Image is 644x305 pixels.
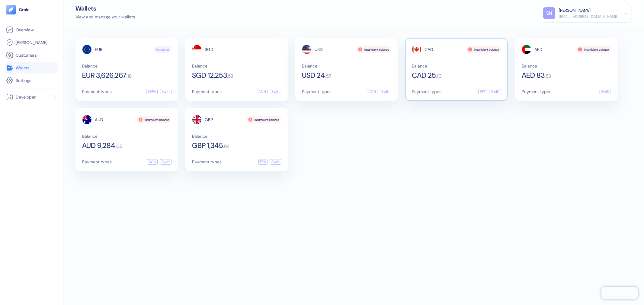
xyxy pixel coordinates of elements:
[16,27,34,33] span: Overview
[522,72,545,79] span: AED 83
[95,118,103,122] span: AUD
[82,64,171,68] span: Balance
[601,287,638,299] iframe: Chatra live chat
[380,89,391,94] div: Swift
[412,90,441,94] span: Payment types
[559,14,618,19] div: [EMAIL_ADDRESS][DOMAIN_NAME]
[466,46,501,53] div: Insufficient balance
[75,14,135,20] div: View and manage your wallets
[205,47,213,52] span: SGD
[257,89,268,94] div: ACH
[425,47,433,52] span: CAD
[192,160,222,164] span: Payment types
[576,46,611,53] div: Insufficient balance
[75,5,135,11] div: Wallets
[16,52,37,58] span: Customers
[6,64,57,71] a: Wallets
[82,72,127,79] span: EUR 3,626,267
[95,47,102,52] span: EUR
[559,7,591,14] div: [PERSON_NAME]
[82,134,171,138] span: Balance
[82,160,112,164] span: Payment types
[6,52,57,59] a: Customers
[6,77,57,84] a: Settings
[357,46,391,53] div: Insufficient balance
[522,64,611,68] span: Balance
[82,142,115,149] span: AUD 9,284
[522,90,551,94] span: Payment types
[115,144,122,149] span: . 05
[19,8,30,12] img: logo
[534,47,543,52] span: AED
[600,89,611,94] div: Swift
[82,90,112,94] span: Payment types
[6,5,16,14] img: logo-tablet-V2.svg
[156,47,169,52] span: Functional
[315,47,323,52] span: USD
[16,77,31,83] span: Settings
[412,64,501,68] span: Balance
[302,90,332,94] span: Payment types
[247,116,281,123] div: Insufficient balance
[146,89,158,94] div: SEPA
[192,64,281,68] span: Balance
[192,142,223,149] span: GBP 1,345
[543,7,555,19] div: SN
[16,65,30,71] span: Wallets
[227,74,233,79] span: . 52
[205,118,213,122] span: GBP
[302,64,391,68] span: Balance
[192,72,227,79] span: SGD 12,253
[325,74,331,79] span: . 57
[6,26,57,33] a: Overview
[160,159,171,165] div: Swift
[545,74,551,79] span: . 53
[270,159,281,165] div: Swift
[223,144,230,149] span: . 64
[160,89,171,94] div: Swift
[16,94,36,100] span: Developer
[270,89,281,94] div: Swift
[436,74,442,79] span: . 10
[192,134,281,138] span: Balance
[490,89,501,94] div: Swift
[137,116,171,123] div: Insufficient balance
[6,39,57,46] a: [PERSON_NAME]
[127,74,132,79] span: . 18
[192,90,222,94] span: Payment types
[147,159,158,165] div: ACH
[367,89,377,94] div: ACH
[412,72,436,79] span: CAD 25
[16,39,47,46] span: [PERSON_NAME]
[478,89,487,94] div: EFT
[302,72,325,79] span: USD 24
[258,159,268,165] div: FPS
